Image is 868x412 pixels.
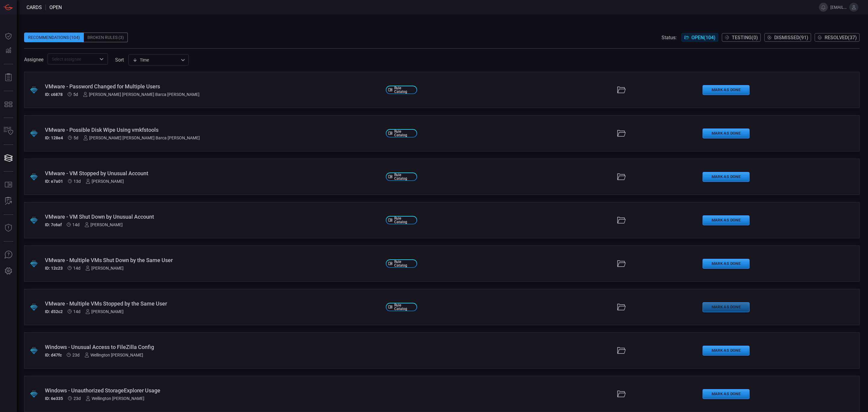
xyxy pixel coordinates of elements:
button: Testing(0) [722,33,761,42]
div: Broken Rules (3) [84,33,128,42]
button: Resolved(37) [815,33,860,42]
div: [PERSON_NAME] [PERSON_NAME] Barca [PERSON_NAME] [83,92,200,97]
button: ALERT ANALYSIS [1,194,16,208]
button: Threat Intelligence [1,221,16,235]
span: Sep 30, 2025 5:05 AM [73,266,80,271]
div: Recommendations (104) [24,33,84,42]
h5: ID: e7a01 [45,179,63,184]
button: Dashboard [1,29,16,43]
h5: ID: d52c2 [45,309,63,314]
span: Sep 21, 2025 3:13 AM [72,353,80,357]
span: Rule Catalog [394,86,415,93]
div: Windows - Unusual Access to FileZilla Config [45,344,381,350]
button: Reports [1,70,16,85]
div: VMware - VM Stopped by Unusual Account [45,170,381,176]
div: Wellington [PERSON_NAME] [84,353,143,357]
div: [PERSON_NAME] [85,309,124,314]
button: Detections [1,43,16,58]
button: Rule Catalog [1,178,16,192]
span: Rule Catalog [394,260,415,267]
span: Oct 08, 2025 6:52 AM [73,92,78,97]
span: Assignee [24,57,43,62]
button: MITRE - Detection Posture [1,97,16,112]
span: open [49,5,62,10]
button: Open(104) [681,33,718,42]
div: VMware - Multiple VMs Stopped by the Same User [45,300,381,307]
h5: ID: 7c6af [45,222,62,227]
button: Inventory [1,124,16,138]
button: Dismissed(91) [764,33,811,42]
div: Wellington [PERSON_NAME] [86,396,144,401]
button: Cards [1,151,16,165]
span: Sep 30, 2025 9:15 AM [74,179,81,184]
div: [PERSON_NAME] [86,179,124,184]
input: Select assignee [49,55,96,63]
button: Preferences [1,264,16,278]
div: VMware - VM Shut Down by Unusual Account [45,214,381,220]
div: [PERSON_NAME] [84,222,123,227]
h5: ID: d47fc [45,353,62,357]
span: Cards [27,5,42,10]
span: Oct 08, 2025 6:52 AM [74,135,78,140]
button: Ask Us A Question [1,248,16,262]
span: Open ( 104 ) [691,35,715,40]
button: Mark as Done [703,85,750,95]
button: Mark as Done [703,302,750,312]
div: Windows - Unauthorized StorageExplorer Usage [45,387,381,394]
button: Open [97,55,106,63]
span: Dismissed ( 91 ) [774,35,808,40]
span: Sep 21, 2025 3:13 AM [74,396,81,401]
span: Sep 30, 2025 5:05 AM [73,309,80,314]
button: Mark as Done [703,346,750,356]
span: Rule Catalog [394,217,415,224]
span: Sep 30, 2025 5:06 AM [72,222,80,227]
div: [PERSON_NAME] [85,266,124,271]
h5: ID: 12c23 [45,266,63,271]
span: Rule Catalog [394,303,415,311]
button: Mark as Done [703,128,750,138]
h5: ID: c6878 [45,92,63,97]
div: VMware - Password Changed for Multiple Users [45,83,381,90]
button: Mark as Done [703,172,750,182]
span: Rule Catalog [394,173,415,180]
button: Mark as Done [703,389,750,399]
h5: ID: 128e4 [45,135,63,140]
label: sort [115,57,124,63]
h5: ID: 6e335 [45,396,63,401]
span: Status: [662,35,677,40]
span: Resolved ( 37 ) [825,35,857,40]
div: VMware - Possible Disk Wipe Using vmkfstools [45,127,381,133]
div: [PERSON_NAME] [PERSON_NAME] Barca [PERSON_NAME] [83,135,200,140]
span: Testing ( 0 ) [732,35,758,40]
span: [EMAIL_ADDRESS][DOMAIN_NAME] [830,5,847,10]
button: Mark as Done [703,215,750,225]
button: Mark as Done [703,259,750,269]
div: Time [133,57,179,63]
span: Rule Catalog [394,130,415,137]
div: VMware - Multiple VMs Shut Down by the Same User [45,257,381,263]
